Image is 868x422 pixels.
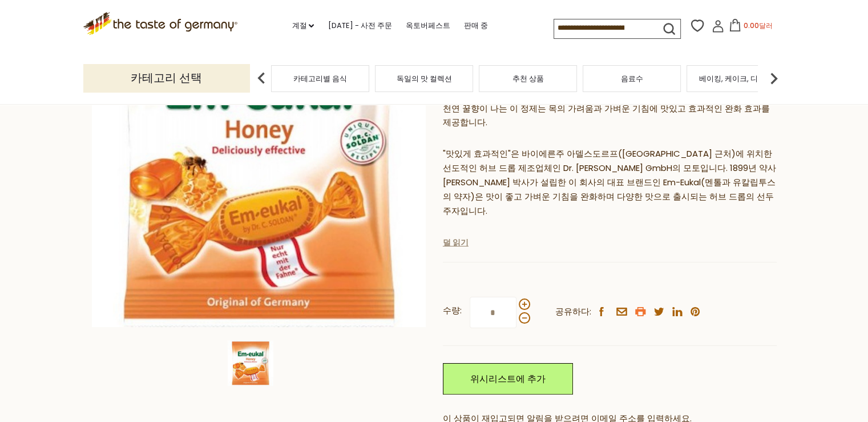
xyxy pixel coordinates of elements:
a: 위시리스트에 추가 [443,363,573,395]
font: 위시리스트에 추가 [470,372,546,385]
font: 베이킹, 케이크, 디저트 [699,73,773,84]
font: 공유하다: [555,305,591,317]
img: 이전 화살표 [250,67,273,90]
font: [DATE] - 사전 주문 [328,20,391,31]
font: 독일의 맛 컬렉션 [397,73,452,84]
font: 계절 [292,20,306,31]
button: 0.00달러 [726,19,775,36]
a: [DATE] - 사전 주문 [328,19,391,32]
font: 옥토버페스트 [405,20,450,31]
a: 계절 [292,19,314,32]
font: 수량: [443,304,462,316]
font: 추천 상품 [512,73,544,84]
font: 0.00달러 [744,21,773,30]
img: 다음 화살표 [762,67,785,90]
input: 수량: [470,297,516,328]
font: 덜 읽기 [443,237,469,248]
font: 판매 중 [463,20,487,31]
a: 독일의 맛 컬렉션 [397,74,452,83]
a: 카테고리별 음식 [293,74,347,83]
a: 음료수 [621,74,643,83]
img: 솔단 박사 허니 로젠지 백 [228,340,273,386]
font: 음료수 [621,73,643,84]
a: 베이킹, 케이크, 디저트 [699,74,773,83]
font: "맛있게 효과적인"은 바이에른주 아델스도르프([GEOGRAPHIC_DATA] 근처)에 위치한 선도적인 허브 드롭 제조업체인 Dr. [PERSON_NAME] GmbH의 모토입니... [443,148,776,217]
a: 판매 중 [463,19,487,32]
font: 카테고리별 음식 [293,73,347,84]
a: 옥토버페스트 [405,19,450,32]
font: 카테고리 선택 [131,70,202,86]
a: 추천 상품 [512,74,544,83]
